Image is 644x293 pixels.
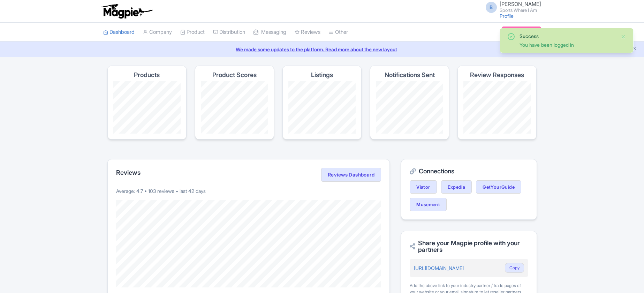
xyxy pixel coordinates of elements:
[621,32,626,41] button: Close
[500,1,541,7] span: [PERSON_NAME]
[441,180,472,194] a: Expedia
[180,23,205,42] a: Product
[295,23,320,42] a: Reviews
[470,72,524,78] h4: Review Responses
[410,180,437,194] a: Viator
[500,13,514,19] a: Profile
[116,169,141,176] h2: Reviews
[520,32,615,40] div: Success
[505,263,524,273] button: Copy
[476,180,521,194] a: GetYourGuide
[414,265,464,271] a: [URL][DOMAIN_NAME]
[143,23,172,42] a: Company
[500,8,541,13] small: Sports Where I Am
[100,3,154,19] img: logo-ab69f6fb50320c5b225c76a69d11143b.png
[321,168,381,182] a: Reviews Dashboard
[4,46,640,53] a: We made some updates to the platform. Read more about the new layout
[116,187,381,195] p: Average: 4.7 • 103 reviews • last 42 days
[311,72,333,78] h4: Listings
[212,72,257,78] h4: Product Scores
[482,1,541,13] a: B [PERSON_NAME] Sports Where I Am
[632,45,637,53] button: Close announcement
[103,23,135,42] a: Dashboard
[520,41,615,48] div: You have been logged in
[410,198,447,211] a: Musement
[502,27,541,37] a: Subscription
[385,72,435,78] h4: Notifications Sent
[410,240,528,254] h2: Share your Magpie profile with your partners
[486,2,497,13] span: B
[329,23,348,42] a: Other
[213,23,245,42] a: Distribution
[134,72,160,78] h4: Products
[410,168,528,175] h2: Connections
[253,23,286,42] a: Messaging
